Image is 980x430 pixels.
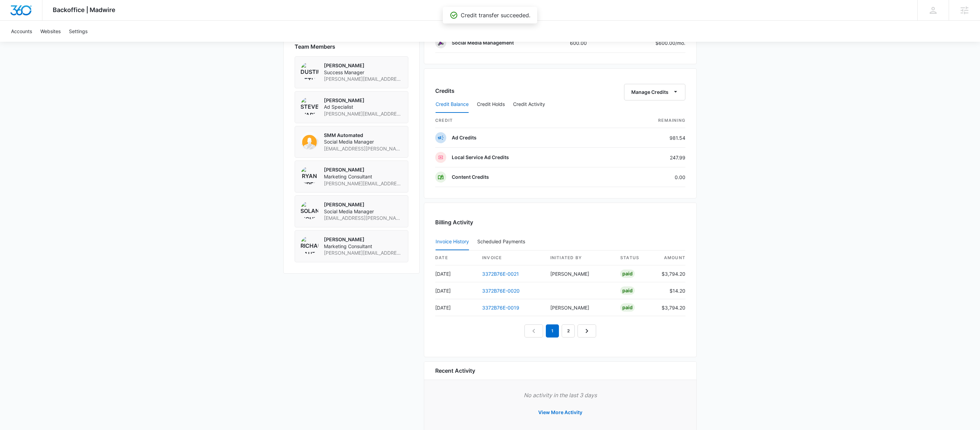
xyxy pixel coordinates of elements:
span: Team Members [295,42,335,51]
span: Marketing Consultant [324,173,402,180]
p: Ad Credits [452,134,477,141]
th: Remaining [612,113,685,128]
th: Initiated By [545,251,615,265]
button: View More Activity [531,404,589,421]
span: Success Manager [324,69,402,76]
p: $600.00 [653,39,685,47]
p: [PERSON_NAME] [324,236,402,243]
p: Social Media Management [452,39,514,46]
img: Richard Sauter [300,236,318,254]
img: Solange Richter [300,201,318,219]
td: $14.20 [656,282,685,299]
span: [PERSON_NAME][EMAIL_ADDRESS][PERSON_NAME][DOMAIN_NAME] [324,250,402,256]
th: amount [656,251,685,265]
h3: Credits [435,87,455,95]
p: [PERSON_NAME] [324,201,402,208]
span: Social Media Manager [324,138,402,145]
p: Credit transfer succeeded. [461,11,530,19]
td: $3,794.20 [656,299,685,316]
a: 3372B76E-0020 [482,288,520,294]
p: [PERSON_NAME] [324,97,402,104]
button: Invoice History [436,234,469,250]
td: 0.00 [612,167,685,187]
button: Manage Credits [624,84,685,100]
nav: Pagination [524,324,596,338]
td: 247.99 [612,148,685,167]
div: Paid [620,286,635,295]
td: [DATE] [435,265,477,282]
span: [EMAIL_ADDRESS][PERSON_NAME][DOMAIN_NAME] [324,215,402,222]
span: Ad Specialist [324,104,402,110]
a: Accounts [7,21,36,42]
img: Steven Warren [300,97,318,115]
div: Paid [620,303,635,312]
th: date [435,251,477,265]
div: Scheduled Payments [477,239,528,244]
button: Credit Activity [513,96,545,113]
a: 3372B76E-0021 [482,271,519,277]
th: status [615,251,656,265]
td: [DATE] [435,282,477,299]
td: [PERSON_NAME] [545,299,615,316]
span: /mo. [675,40,685,46]
em: 1 [546,324,559,338]
p: No activity in the last 3 days [435,391,685,399]
span: Marketing Consultant [324,243,402,250]
span: [PERSON_NAME][EMAIL_ADDRESS][PERSON_NAME][DOMAIN_NAME] [324,110,402,117]
td: 600.00 [564,33,614,53]
img: SMM Automated [300,132,318,150]
p: [PERSON_NAME] [324,62,402,69]
span: [PERSON_NAME][EMAIL_ADDRESS][PERSON_NAME][DOMAIN_NAME] [324,76,402,82]
a: Settings [65,21,92,42]
td: [DATE] [435,299,477,316]
span: [EMAIL_ADDRESS][PERSON_NAME][DOMAIN_NAME] [324,145,402,152]
div: Paid [620,270,635,278]
td: $3,794.20 [656,265,685,282]
a: Websites [36,21,65,42]
td: 981.54 [612,128,685,148]
th: credit [435,113,612,128]
img: Ryan Sipes [300,166,318,184]
span: [PERSON_NAME][EMAIL_ADDRESS][PERSON_NAME][DOMAIN_NAME] [324,180,402,187]
p: [PERSON_NAME] [324,166,402,173]
td: [PERSON_NAME] [545,265,615,282]
button: Credit Holds [477,96,505,113]
span: Social Media Manager [324,208,402,215]
span: Backoffice | Madwire [53,6,115,13]
h6: Recent Activity [435,367,475,375]
h3: Billing Activity [435,218,685,226]
th: invoice [477,251,545,265]
a: 3372B76E-0019 [482,305,519,311]
button: Credit Balance [436,96,469,113]
p: Local Service Ad Credits [452,154,509,161]
p: SMM Automated [324,132,402,139]
p: Content Credits [452,174,489,180]
img: Dustin Bethel [300,62,318,80]
a: Page 2 [562,324,575,338]
a: Next Page [578,324,596,338]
